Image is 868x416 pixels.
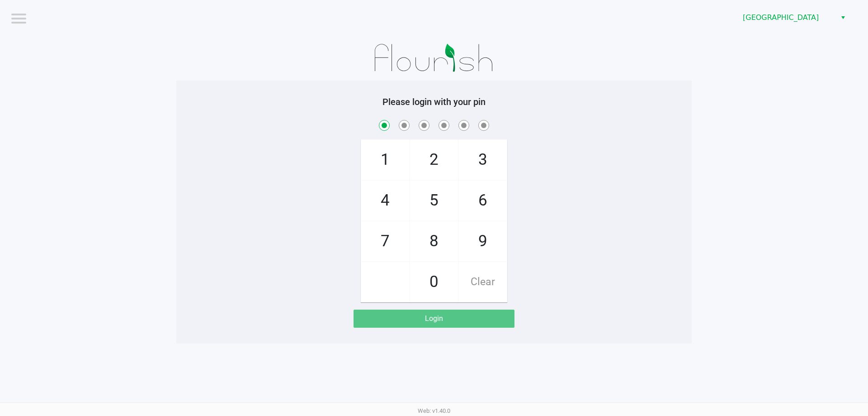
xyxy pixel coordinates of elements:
span: 3 [459,140,507,180]
span: 5 [410,181,458,220]
span: Clear [459,262,507,302]
span: 9 [459,221,507,261]
button: Select [836,10,849,26]
span: 2 [410,140,458,180]
span: 8 [410,221,458,261]
span: 1 [361,140,409,180]
span: 7 [361,221,409,261]
h5: Please login with your pin [183,96,685,107]
span: 6 [459,181,507,220]
span: Web: v1.40.0 [418,407,450,414]
span: 0 [410,262,458,302]
span: 4 [361,181,409,220]
span: [GEOGRAPHIC_DATA] [743,12,831,23]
